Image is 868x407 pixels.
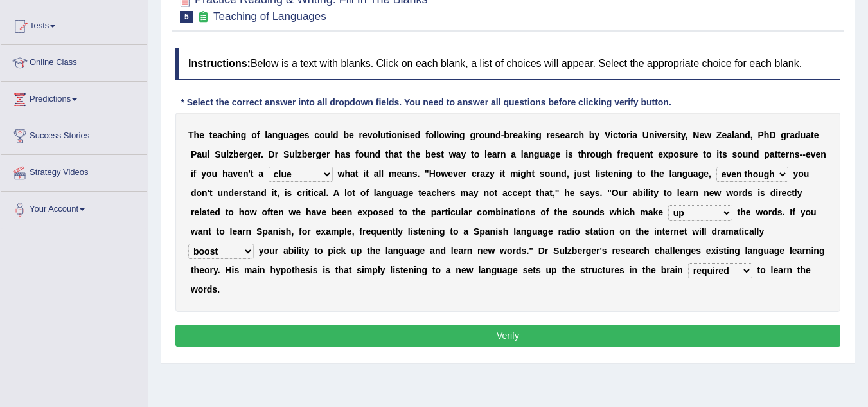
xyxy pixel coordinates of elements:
b: a [402,168,407,179]
b: z [297,149,302,159]
b: y [461,149,466,159]
b: s [732,149,737,159]
b: g [550,149,556,159]
b: i [716,149,719,159]
b: e [658,149,663,159]
b: l [330,130,333,140]
b: i [675,130,678,140]
b: s [670,130,675,140]
b: n [500,149,506,159]
div: * Select the correct answer into all dropdown fields. You need to answer all questions before cli... [175,96,677,109]
b: V [605,130,610,140]
b: g [294,130,299,140]
b: e [252,149,258,159]
b: e [722,130,727,140]
b: r [786,130,790,140]
b: s [305,130,310,140]
b: t [502,168,505,179]
b: i [233,130,235,140]
a: Success Stories [1,118,147,150]
a: Your Account [1,192,147,224]
b: r [244,149,247,159]
b: t [471,149,474,159]
b: g [536,130,542,140]
b: l [436,130,439,140]
b: r [475,130,479,140]
b: u [364,149,369,159]
b: a [565,130,570,140]
b: e [458,168,463,179]
b: . [417,168,420,179]
b: u [743,149,748,159]
b: o [359,149,364,159]
b: o [206,168,212,179]
b: r [359,130,362,140]
b: n [820,149,826,159]
b: , [567,168,569,179]
b: h [194,130,200,140]
b: b [504,130,509,140]
b: u [289,149,295,159]
b: , [686,130,688,140]
b: h [607,149,612,159]
b: - [800,149,803,159]
b: t [355,168,359,179]
b: s [555,130,560,140]
b: t [775,149,778,159]
b: p [668,149,674,159]
b: u [283,130,289,140]
b: S [283,149,289,159]
b: u [484,130,490,140]
b: b [302,149,308,159]
b: o [737,149,743,159]
b: o [621,130,626,140]
b: h [335,149,341,159]
b: t [251,168,254,179]
b: t [531,168,535,179]
b: a [394,149,399,159]
b: h [222,168,228,179]
b: t [777,149,781,159]
b: i [565,149,568,159]
b: H [429,168,436,179]
b: i [528,130,531,140]
b: g [278,130,283,140]
b: z [229,149,233,159]
b: l [378,168,381,179]
b: e [814,130,819,140]
b: h [345,168,351,179]
b: u [684,149,690,159]
b: d [495,130,501,140]
b: c [574,130,579,140]
b: S [215,149,220,159]
b: u [540,149,545,159]
b: v [233,168,238,179]
b: u [550,168,556,179]
b: h [578,130,584,140]
b: g [247,149,253,159]
b: o [673,149,679,159]
b: s [679,149,684,159]
b: n [272,130,278,140]
b: r [667,130,670,140]
b: f [355,149,359,159]
button: Verify [175,325,840,347]
b: D [769,130,775,140]
b: h [581,149,587,159]
b: r [626,130,630,140]
b: o [706,149,712,159]
b: p [764,149,770,159]
b: g [520,168,526,179]
b: y [201,168,206,179]
a: Predictions [1,82,147,114]
b: e [662,130,667,140]
b: h [410,149,416,159]
b: o [439,130,445,140]
b: u [202,149,208,159]
b: Instructions: [188,58,251,69]
small: Exam occurring question [197,11,210,23]
b: s [540,168,545,179]
b: u [380,130,386,140]
b: e [781,149,786,159]
b: a [632,130,637,140]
